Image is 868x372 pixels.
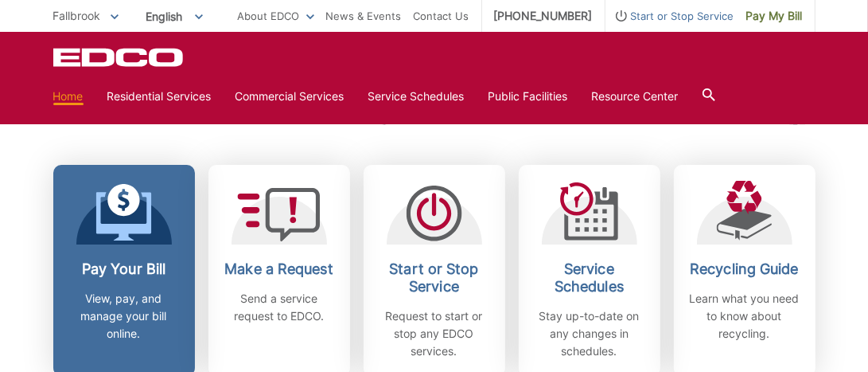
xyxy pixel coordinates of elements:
span: English [134,3,215,29]
a: About EDCO [238,7,314,25]
a: Service Schedules [368,88,465,105]
h2: Pay Your Bill [65,260,183,278]
a: Home [53,88,84,105]
p: View, pay, and manage your bill online. [65,290,183,343]
a: Contact Us [414,7,469,25]
h2: Recycling Guide [686,260,804,278]
a: Public Facilities [488,88,568,105]
h2: Start or Stop Service [376,260,493,296]
a: Residential Services [107,88,212,105]
a: News & Events [326,7,402,25]
span: Pay My Bill [746,7,803,25]
p: Stay up-to-date on any changes in schedules. [531,307,648,360]
h2: Service Schedules [531,260,648,296]
a: Resource Center [592,88,679,105]
span: Fallbrook [53,9,101,22]
p: Request to start or stop any EDCO services. [376,307,493,360]
p: Learn what you need to know about recycling. [686,290,804,343]
a: Commercial Services [235,88,344,105]
h2: Make a Request [220,260,338,278]
a: EDCD logo. Return to the homepage. [53,48,185,67]
p: Send a service request to EDCO. [220,290,338,325]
